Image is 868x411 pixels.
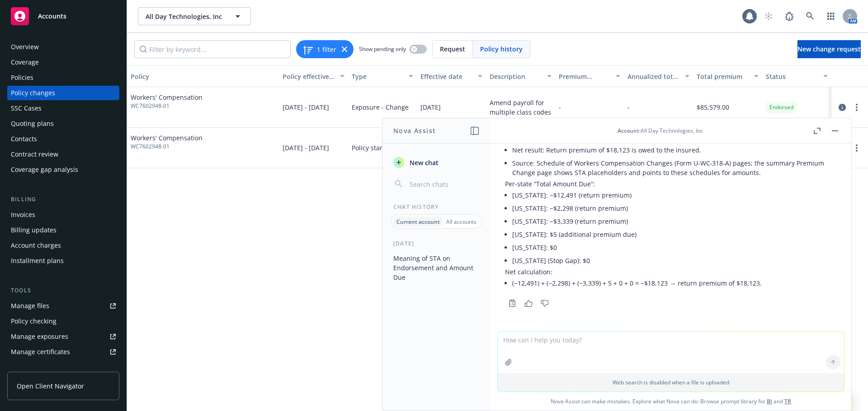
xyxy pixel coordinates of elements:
[508,299,516,307] svg: Copy to clipboard
[396,218,440,226] p: Current account
[11,360,57,374] div: Manage claims
[697,102,729,112] span: $85,579.00
[503,379,839,386] p: Web search is disabled when a file is uploaded
[627,102,630,112] span: -
[837,102,848,113] a: circleInformation
[131,72,275,81] div: Policy
[11,314,57,328] div: Policy checking
[7,360,119,374] a: Manage claims
[283,102,329,112] span: [DATE] - [DATE]
[7,132,119,146] a: Contacts
[390,154,483,171] button: New chat
[417,65,486,87] button: Effective date
[352,102,409,112] span: Exposure - Change
[7,314,119,328] a: Policy checking
[555,65,624,87] button: Premium change
[7,70,119,85] a: Policies
[559,72,611,81] div: Premium change
[11,101,42,115] div: SSC Cases
[538,297,552,309] button: Thumbs down
[7,40,119,54] a: Overview
[420,72,472,81] div: Effective date
[440,44,465,54] span: Request
[512,215,837,228] li: [US_STATE]: −$3,339 (return premium)
[7,238,119,253] a: Account charges
[851,143,862,153] a: more
[7,101,119,115] a: SSC Cases
[762,65,831,87] button: Status
[283,143,329,152] span: [DATE] - [DATE]
[131,143,203,151] span: WC7602948-01
[512,228,837,241] li: [US_STATE]: $5 (additional premium due)
[7,147,119,162] a: Contract review
[618,127,703,134] div: : All Day Technologies, Inc
[38,13,66,20] span: Accounts
[7,4,119,29] a: Accounts
[480,44,523,54] span: Policy history
[7,162,119,177] a: Coverage gap analysis
[780,7,798,25] a: Report a Bug
[797,40,861,58] a: New change request
[11,132,37,146] div: Contacts
[486,65,555,87] button: Description
[7,86,119,100] a: Policy changes
[283,72,335,81] div: Policy effective dates
[131,133,203,143] span: Workers' Compensation
[11,299,49,313] div: Manage files
[146,12,224,21] span: All Day Technologies, Inc
[759,7,778,25] a: Start snowing
[7,208,119,222] a: Invoices
[408,158,439,167] span: New chat
[352,72,404,81] div: Type
[11,147,58,162] div: Contract review
[317,45,336,54] span: 1 filter
[559,102,561,112] span: -
[390,251,483,285] button: Meaning of STA on Endorsement and Amount Due
[7,223,119,237] a: Billing updates
[127,65,279,87] button: Policy
[490,98,552,117] div: Amend payroll for multiple class codes
[11,40,39,54] div: Overview
[512,157,837,179] li: Source: Schedule of Workers Compensation Changes (Form U‑WC‑318‑A) pages; the summary Premium Cha...
[131,102,203,110] span: WC7602948-01
[512,277,837,290] li: (−12,491) + (−2,298) + (−3,339) + 5 + 0 + 0 = −$18,123 → return premium of $18,123.
[618,127,639,134] span: Account
[11,70,33,85] div: Policies
[769,103,793,111] span: Endorsed
[7,55,119,69] a: Coverage
[766,72,818,81] div: Status
[11,86,55,100] div: Policy changes
[693,65,762,87] button: Total premium
[7,286,119,295] div: Tools
[393,126,436,135] h1: Nova Assist
[851,102,862,113] a: more
[505,267,837,277] p: Net calculation:
[505,179,837,189] p: Per-state “Total Amount Due”:
[7,329,119,344] a: Manage exposures
[7,345,119,359] a: Manage certificates
[801,7,819,25] a: Search
[352,143,385,152] span: Policy start
[446,218,476,226] p: All accounts
[11,329,68,344] div: Manage exposures
[624,65,693,87] button: Annualized total premium change
[512,143,837,157] li: Net result: Return premium of $18,123 is owed to the insured.
[822,7,840,25] a: Switch app
[627,72,679,81] div: Annualized total premium change
[382,203,491,211] div: Chat History
[512,241,837,254] li: [US_STATE]: $0
[7,116,119,131] a: Quoting plans
[7,254,119,268] a: Installment plans
[797,45,861,53] span: New change request
[7,195,119,204] div: Billing
[697,72,749,81] div: Total premium
[131,92,203,102] span: Workers' Compensation
[11,208,35,222] div: Invoices
[17,381,84,391] span: Open Client Navigator
[420,102,441,112] span: [DATE]
[767,397,772,405] a: BI
[11,223,57,237] div: Billing updates
[11,238,61,253] div: Account charges
[512,254,837,267] li: [US_STATE] (Stop Gap): $0
[348,65,417,87] button: Type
